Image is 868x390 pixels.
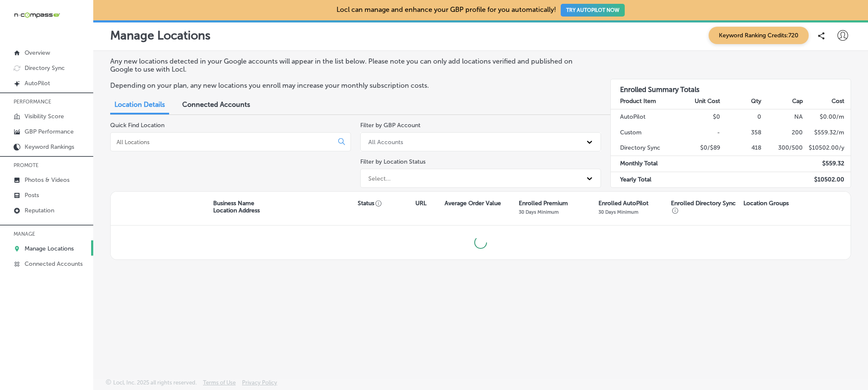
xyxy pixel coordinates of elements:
p: GBP Performance [25,128,74,135]
strong: Product Item [620,97,656,105]
td: 358 [721,125,762,140]
label: Filter by Location Status [360,158,426,165]
p: Depending on your plan, any new locations you enroll may increase your monthly subscription costs. [110,81,592,89]
td: 300/500 [762,140,803,156]
td: Yearly Total [611,172,679,187]
a: Privacy Policy [242,379,277,390]
label: Quick Find Location [110,122,164,129]
p: URL [415,200,426,207]
td: $ 559.32 [803,156,851,172]
td: Monthly Total [611,156,679,172]
p: Enrolled Premium [519,200,568,207]
th: Qty [721,94,762,109]
h3: Enrolled Summary Totals [611,79,851,94]
th: Cap [762,94,803,109]
button: TRY AUTOPILOT NOW [561,4,625,17]
td: Directory Sync [611,140,679,156]
div: Select... [368,175,391,182]
th: Unit Cost [679,94,721,109]
p: AutoPilot [25,80,50,87]
span: Connected Accounts [182,100,250,109]
p: Any new locations detected in your Google accounts will appear in the list below. Please note you... [110,57,592,73]
p: Manage Locations [25,245,74,252]
p: Status [358,200,416,207]
td: $ 559.32 /m [803,125,851,140]
td: NA [762,109,803,125]
p: Overview [25,49,50,56]
td: $ 10502.00 [803,172,851,187]
td: 200 [762,125,803,140]
img: 660ab0bf-5cc7-4cb8-ba1c-48b5ae0f18e60NCTV_CLogo_TV_Black_-500x88.png [14,11,60,19]
p: Average Order Value [445,200,501,207]
p: Reputation [25,207,54,214]
a: Terms of Use [203,379,236,390]
p: Directory Sync [25,64,65,72]
td: - [679,125,721,140]
input: All Locations [116,138,331,146]
div: All Accounts [368,138,403,145]
p: Photos & Videos [25,176,70,184]
p: 30 Days Minimum [519,209,559,215]
p: Enrolled AutoPilot [598,200,648,207]
label: Filter by GBP Account [360,122,420,129]
p: 30 Days Minimum [598,209,638,215]
span: Keyword Ranking Credits: 720 [709,27,809,44]
th: Cost [803,94,851,109]
td: Custom [611,125,679,140]
p: Location Groups [743,200,789,207]
p: Keyword Rankings [25,143,74,150]
td: 0 [721,109,762,125]
td: $ 0.00 /m [803,109,851,125]
td: $0 [679,109,721,125]
p: Posts [25,192,39,199]
td: AutoPilot [611,109,679,125]
span: Location Details [114,100,165,109]
td: $0/$89 [679,140,721,156]
td: 418 [721,140,762,156]
p: Business Name Location Address [213,200,260,214]
p: Enrolled Directory Sync [671,200,739,214]
p: Locl, Inc. 2025 all rights reserved. [113,379,197,386]
p: Visibility Score [25,113,64,120]
p: Manage Locations [110,28,211,42]
p: Connected Accounts [25,260,83,267]
td: $ 10502.00 /y [803,140,851,156]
